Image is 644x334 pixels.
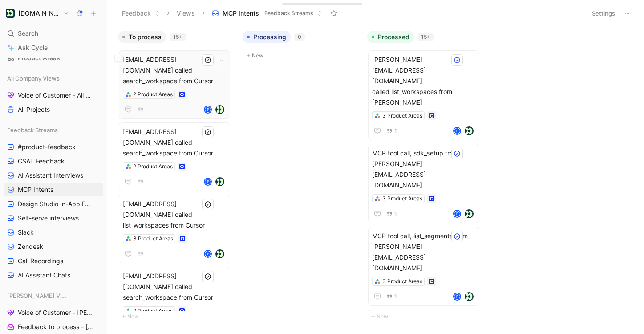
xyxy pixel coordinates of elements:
span: [EMAIL_ADDRESS][DOMAIN_NAME] called search_workspace from Cursor [123,54,226,86]
span: CSAT Feedback [18,157,65,166]
div: 3 Product Areas [382,194,422,203]
a: AI Assistant Interviews [4,169,103,182]
a: [EMAIL_ADDRESS][DOMAIN_NAME] called search_workspace from Cursor2 Product AreasPlogo [119,50,230,119]
img: logo [215,249,224,258]
span: AI Assistant Chats [18,271,70,280]
a: All Projects [4,103,103,116]
a: MCP Intents [4,183,103,196]
img: logo [215,177,224,186]
button: Settings [588,7,619,20]
a: AI Assistant Chats [4,269,103,282]
button: To process [118,31,166,43]
span: Voice of Customer - All Areas [18,91,92,100]
img: logo [465,292,474,301]
div: Processing0New [239,27,364,65]
img: logo [215,105,224,114]
div: P [454,128,460,134]
div: P [205,251,211,257]
a: Feedback to process - [PERSON_NAME] [4,320,103,334]
div: 15+ [170,33,186,41]
a: Slack [4,226,103,239]
div: 2 Product Areas [133,90,173,99]
span: Feedback to process - [PERSON_NAME] [18,322,94,331]
div: P [205,106,211,113]
button: MCP IntentsFeedback Streams [208,7,326,20]
a: Zendesk [4,240,103,253]
span: [PERSON_NAME] Views [7,291,68,300]
span: All Projects [18,105,50,114]
div: Feedback Streams [4,123,103,137]
span: Feedback Streams [264,9,313,18]
span: To process [129,33,162,41]
a: [PERSON_NAME][EMAIL_ADDRESS][DOMAIN_NAME] called list_workspaces from [PERSON_NAME]3 Product Area... [368,50,479,140]
span: Voice of Customer - [PERSON_NAME] [18,308,93,317]
span: Design Studio In-App Feedback [18,200,93,208]
div: 3 Product Areas [382,111,422,120]
img: logo [465,126,474,135]
span: Self-serve interviews [18,214,79,223]
button: 1 [385,292,399,301]
span: MCP tool call, sdk_setup from [PERSON_NAME][EMAIL_ADDRESS][DOMAIN_NAME] [372,148,475,191]
button: Customer.io[DOMAIN_NAME] [4,7,71,20]
div: 2 Product Areas [133,162,173,171]
button: New [243,50,360,61]
div: Feedback Streams#product-feedbackCSAT FeedbackAI Assistant InterviewsMCP IntentsDesign Studio In-... [4,123,103,282]
div: To process15+New [114,27,239,326]
a: MCP tool call, list_segments from [PERSON_NAME][EMAIL_ADDRESS][DOMAIN_NAME]3 Product Areas1Plogo [368,227,479,306]
button: Processed [367,31,414,43]
span: 1 [394,294,397,299]
button: Views [173,7,199,20]
img: Customer.io [6,9,15,18]
a: MCP tool call, sdk_setup from [PERSON_NAME][EMAIL_ADDRESS][DOMAIN_NAME]3 Product Areas1Plogo [368,144,479,223]
span: All Company Views [7,74,60,83]
span: #product-feedback [18,143,76,151]
span: Processing [253,33,286,41]
a: Ask Cycle [4,41,103,54]
span: Processed [378,33,409,41]
a: Voice of Customer - [PERSON_NAME] [4,306,103,319]
span: AI Assistant Interviews [18,171,83,180]
a: [EMAIL_ADDRESS][DOMAIN_NAME] called list_workspaces from Cursor3 Product AreasPlogo [119,195,230,263]
div: P [205,179,211,185]
a: Design Studio In-App Feedback [4,197,103,211]
span: [PERSON_NAME][EMAIL_ADDRESS][DOMAIN_NAME] called list_workspaces from [PERSON_NAME] [372,54,475,108]
div: P [454,211,460,217]
span: 1 [394,128,397,134]
div: All Company Views [4,72,103,85]
span: [EMAIL_ADDRESS][DOMAIN_NAME] called search_workspace from Cursor [123,126,226,159]
span: Search [18,28,38,39]
span: Zendesk [18,242,43,251]
span: [EMAIL_ADDRESS][DOMAIN_NAME] called list_workspaces from Cursor [123,199,226,231]
button: Processing [243,31,291,43]
span: Ask Cycle [18,42,48,53]
span: MCP Intents [223,9,259,18]
a: Voice of Customer - All Areas [4,89,103,102]
span: MCP Intents [18,185,53,194]
a: #product-feedback [4,140,103,154]
span: 1 [394,211,397,216]
div: [PERSON_NAME] Views [4,289,103,302]
div: Search [4,27,103,40]
img: logo [465,209,474,218]
a: CSAT Feedback [4,155,103,168]
span: Call Recordings [18,257,63,265]
div: 2 Product Areas [133,306,173,315]
span: Slack [18,228,34,237]
a: [EMAIL_ADDRESS][DOMAIN_NAME] called search_workspace from Cursor2 Product AreasPlogo [119,122,230,191]
button: New [118,311,235,322]
span: [EMAIL_ADDRESS][DOMAIN_NAME] called search_workspace from Cursor [123,271,226,303]
a: Self-serve interviews [4,212,103,225]
div: Processed15+New [364,27,488,326]
div: 0 [294,33,305,41]
div: 15+ [417,33,434,41]
button: 1 [385,126,399,136]
span: MCP tool call, list_segments from [PERSON_NAME][EMAIL_ADDRESS][DOMAIN_NAME] [372,231,475,273]
h1: [DOMAIN_NAME] [18,9,60,17]
a: Call Recordings [4,254,103,268]
div: 3 Product Areas [133,234,173,243]
span: Feedback Streams [7,126,58,134]
div: All Company ViewsVoice of Customer - All AreasAll Projects [4,72,103,116]
button: Feedback [118,7,164,20]
div: 3 Product Areas [382,277,422,286]
button: 1 [385,209,399,219]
